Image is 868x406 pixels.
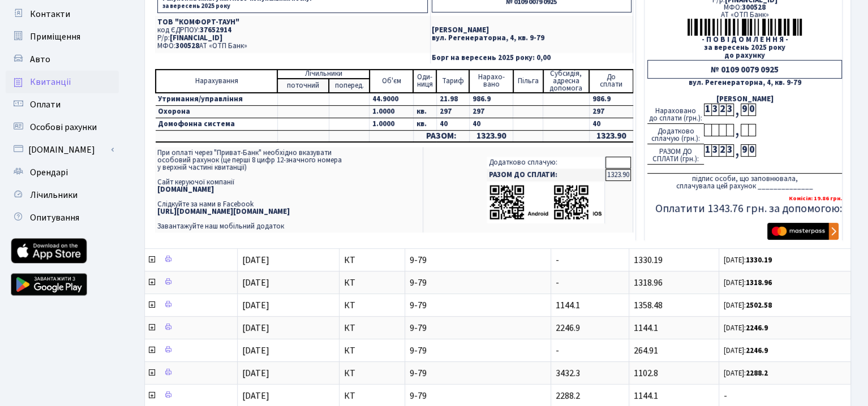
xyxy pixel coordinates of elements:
div: Нараховано до сплати (грн.): [647,103,704,124]
td: 40 [589,118,633,130]
td: 1.0000 [369,105,413,118]
div: 1 [704,103,711,116]
a: Особові рахунки [6,116,119,139]
span: 1144.1 [634,390,658,402]
p: Р/р: [157,34,428,42]
span: 1144.1 [556,299,580,312]
span: Особові рахунки [30,121,97,133]
span: КТ [344,278,400,287]
td: Нарахо- вано [469,70,513,93]
span: - [724,391,846,400]
span: КТ [344,256,400,265]
small: [DATE]: [724,278,772,288]
div: № 0109 0079 0925 [647,60,842,79]
span: Квитанції [30,76,71,88]
a: Контакти [6,3,119,25]
span: 9-79 [410,346,546,355]
td: РАЗОМ ДО СПЛАТИ: [487,169,605,181]
td: 44.9000 [369,93,413,106]
a: Авто [6,48,119,71]
span: 37652914 [200,25,231,35]
td: 1323.90 [469,130,513,142]
span: 1330.19 [634,254,663,266]
span: Авто [30,53,50,66]
b: 2246.9 [746,345,768,356]
td: 986.9 [469,93,513,106]
div: 9 [741,103,748,116]
div: 3 [711,103,719,116]
span: [DATE] [242,254,269,266]
a: Лічильники [6,184,119,206]
div: 0 [748,144,755,157]
td: кв. [413,105,436,118]
td: 1323.90 [589,130,633,142]
td: 297 [436,105,469,118]
span: [DATE] [242,277,269,289]
p: Борг на вересень 2025 року: 0,00 [432,54,631,62]
td: Утримання/управління [156,93,277,106]
div: 0 [748,103,755,116]
td: Субсидія, адресна допомога [543,70,589,93]
div: , [733,124,741,137]
div: 2 [719,103,726,116]
td: Тариф [436,70,469,93]
p: код ЄДРПОУ: [157,27,428,34]
a: Квитанції [6,71,119,93]
span: Опитування [30,211,79,224]
b: 1330.19 [746,255,772,265]
b: 2502.58 [746,300,772,310]
span: КТ [344,301,400,310]
div: Додатково сплачую (грн.): [647,124,704,144]
div: за вересень 2025 року [647,44,842,51]
span: [DATE] [242,390,269,402]
td: Домофонна система [156,118,277,130]
td: Охорона [156,105,277,118]
span: 9-79 [410,323,546,332]
p: [PERSON_NAME] [432,27,631,34]
td: Пільга [513,70,543,93]
p: ТОВ "КОМФОРТ-ТАУН" [157,19,428,26]
span: Орендарі [30,166,68,179]
a: Оплати [6,93,119,116]
span: 300528 [742,2,766,12]
div: , [733,103,741,116]
td: При оплаті через "Приват-Банк" необхідно вказувати особовий рахунок (це перші 8 цифр 12-значного ... [155,147,423,232]
span: 300528 [175,41,199,51]
div: РАЗОМ ДО СПЛАТИ (грн.): [647,144,704,165]
b: 2288.2 [746,368,768,378]
span: 9-79 [410,278,546,287]
span: [FINANCIAL_ID] [170,33,222,43]
td: 297 [589,105,633,118]
span: 9-79 [410,256,546,265]
td: поперед. [329,79,369,93]
span: - [556,277,559,289]
img: apps-qrcodes.png [489,184,602,221]
span: КТ [344,391,400,400]
small: [DATE]: [724,345,768,356]
span: [DATE] [242,344,269,357]
span: 264.91 [634,344,658,357]
span: КТ [344,346,400,355]
span: 1358.48 [634,299,663,312]
a: [DOMAIN_NAME] [6,139,119,161]
td: 1323.90 [605,169,631,181]
div: 3 [726,144,733,157]
img: Masterpass [767,223,839,240]
div: МФО: [647,4,842,11]
td: Додатково сплачую: [487,157,605,169]
span: - [556,254,559,266]
span: Оплати [30,98,61,111]
span: - [556,344,559,357]
a: Приміщення [6,25,119,48]
td: 986.9 [589,93,633,106]
small: [DATE]: [724,300,772,310]
span: КТ [344,369,400,378]
b: 1318.96 [746,278,772,288]
span: 9-79 [410,391,546,400]
td: 1.0000 [369,118,413,130]
div: , [733,144,741,157]
b: [URL][DOMAIN_NAME][DOMAIN_NAME] [157,206,290,217]
span: [DATE] [242,367,269,379]
span: 2246.9 [556,322,580,334]
div: підпис особи, що заповнювала, сплачувала цей рахунок ______________ [647,173,842,190]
